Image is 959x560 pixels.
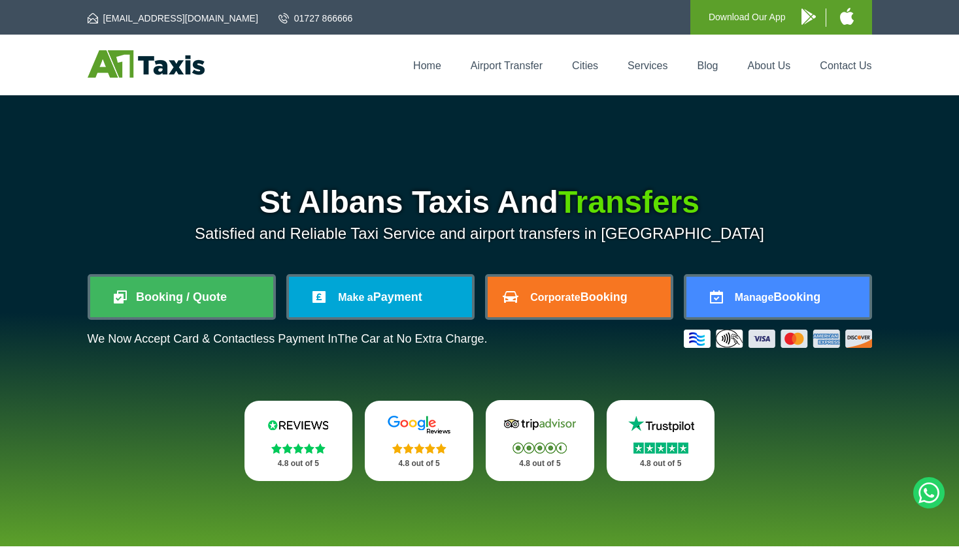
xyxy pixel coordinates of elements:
p: 4.8 out of 5 [379,456,459,472]
a: Contact Us [820,60,871,71]
a: Booking / Quote [90,277,273,317]
a: CorporateBooking [488,277,671,317]
img: Tripadvisor [501,414,579,434]
img: Google [380,415,458,435]
a: Trustpilot Stars 4.8 out of 5 [607,400,715,481]
a: Home [413,60,441,71]
img: Reviews.io [259,415,337,435]
p: We Now Accept Card & Contactless Payment In [88,332,488,346]
span: Corporate [530,292,580,303]
span: Transfers [558,185,699,219]
img: A1 Taxis St Albans LTD [88,50,205,78]
img: A1 Taxis iPhone App [840,8,854,25]
a: Tripadvisor Stars 4.8 out of 5 [486,400,594,481]
a: Reviews.io Stars 4.8 out of 5 [244,401,353,481]
p: 4.8 out of 5 [621,456,701,472]
a: Google Stars 4.8 out of 5 [365,401,473,481]
a: Blog [697,60,718,71]
p: 4.8 out of 5 [500,456,580,472]
span: Make a [338,292,373,303]
p: Download Our App [709,9,786,25]
a: Cities [572,60,598,71]
a: Airport Transfer [471,60,543,71]
p: Satisfied and Reliable Taxi Service and airport transfers in [GEOGRAPHIC_DATA] [88,225,872,243]
span: Manage [735,292,774,303]
a: 01727 866666 [278,12,353,25]
a: About Us [748,60,791,71]
img: Stars [633,443,688,454]
h1: St Albans Taxis And [88,187,872,218]
a: Services [628,60,667,71]
img: Credit And Debit Cards [684,330,872,348]
img: Stars [271,443,326,454]
a: ManageBooking [686,277,869,317]
img: Stars [513,443,567,454]
p: 4.8 out of 5 [259,456,339,472]
a: Make aPayment [289,277,472,317]
a: [EMAIL_ADDRESS][DOMAIN_NAME] [88,12,258,25]
img: A1 Taxis Android App [801,8,816,25]
img: Trustpilot [622,414,700,434]
span: The Car at No Extra Charge. [337,332,487,345]
img: Stars [392,443,446,454]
